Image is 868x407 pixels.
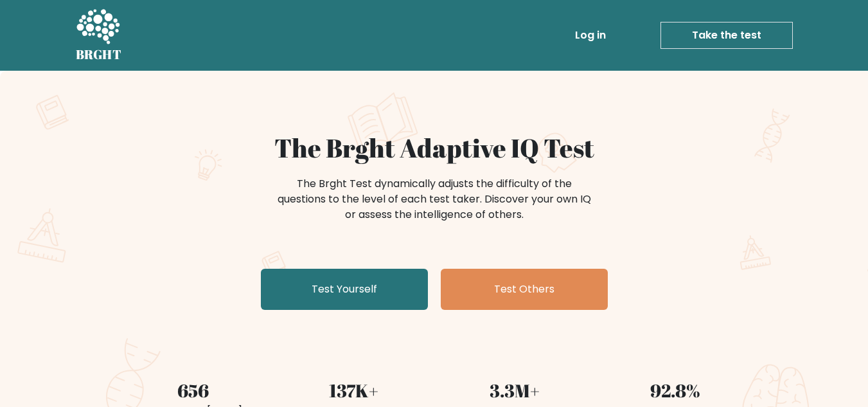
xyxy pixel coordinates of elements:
a: Test Yourself [261,269,428,310]
div: The Brght Test dynamically adjusts the difficulty of the questions to the level of each test take... [274,176,595,222]
div: 92.8% [603,377,748,404]
h5: BRGHT [76,47,122,62]
a: Take the test [660,22,793,49]
a: Log in [570,23,611,48]
a: BRGHT [76,5,122,66]
div: 3.3M+ [442,377,587,404]
div: 656 [121,377,266,404]
h1: The Brght Adaptive IQ Test [121,132,748,163]
div: 137K+ [281,377,427,404]
a: Test Others [441,269,608,310]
